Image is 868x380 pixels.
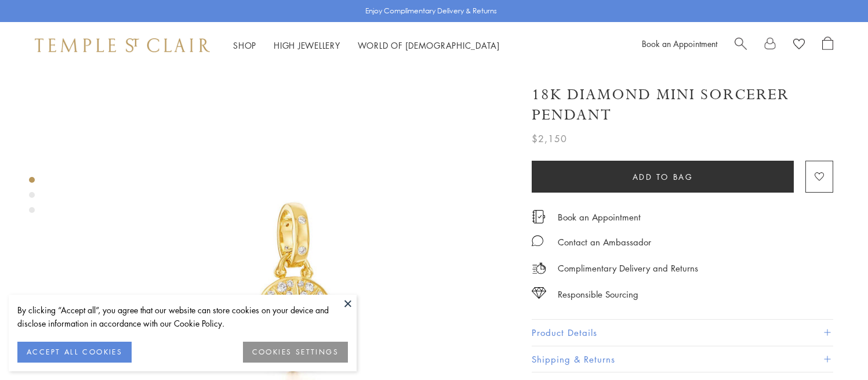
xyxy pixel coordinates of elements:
[642,38,717,49] a: Book an Appointment
[233,38,500,53] nav: Main navigation
[532,85,833,125] h1: 18K Diamond Mini Sorcerer Pendant
[793,37,805,54] a: View Wishlist
[274,39,340,51] a: High JewelleryHigh Jewellery
[17,342,132,363] button: ACCEPT ALL COOKIES
[29,174,35,222] div: Product gallery navigation
[558,211,641,223] a: Book an Appointment
[233,39,256,51] a: ShopShop
[358,39,500,51] a: World of [DEMOGRAPHIC_DATA]World of [DEMOGRAPHIC_DATA]
[365,5,497,17] p: Enjoy Complimentary Delivery & Returns
[532,261,546,276] img: icon_delivery.svg
[558,287,638,302] div: Responsible Sourcing
[35,38,210,52] img: Temple St. Clair
[532,161,794,193] button: Add to bag
[17,303,348,330] div: By clicking “Accept all”, you agree that our website can store cookies on your device and disclos...
[558,261,698,276] p: Complimentary Delivery and Returns
[532,346,833,372] button: Shipping & Returns
[532,210,546,223] img: icon_appointment.svg
[822,37,833,54] a: Open Shopping Bag
[735,37,747,54] a: Search
[532,320,833,346] button: Product Details
[532,287,546,299] img: icon_sourcing.svg
[558,235,651,249] div: Contact an Ambassador
[532,131,567,146] span: $2,150
[532,235,543,247] img: MessageIcon-01_2.svg
[633,171,693,183] span: Add to bag
[243,342,348,363] button: COOKIES SETTINGS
